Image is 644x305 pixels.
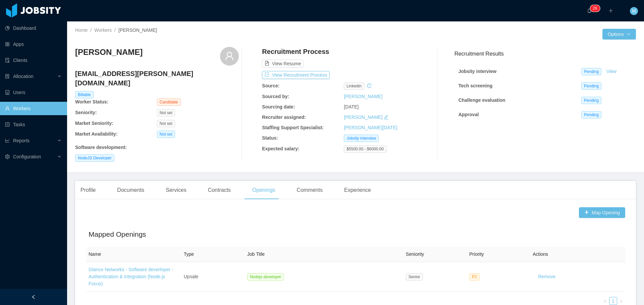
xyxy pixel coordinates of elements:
span: Not set [157,109,175,117]
li: Next Page [617,297,625,305]
h3: Recruitment Results [454,50,636,58]
i: icon: setting [5,154,10,159]
a: 1 [609,297,617,305]
a: Workers [94,27,112,33]
button: icon: file-textView Resume [262,60,304,68]
a: icon: pie-chartDashboard [5,21,62,35]
b: Expected salary: [262,146,299,151]
i: icon: line-chart [5,138,10,143]
div: Documents [112,181,150,200]
b: Staffing Support Specialist: [262,125,324,130]
span: Pending [581,82,601,90]
div: Openings [247,181,281,200]
sup: 26 [590,5,600,12]
a: icon: exportView Recruitment Process [262,72,330,78]
span: P2 [469,273,480,281]
b: Source: [262,83,279,88]
span: Billable [75,91,94,98]
span: Nodejs developer [247,273,284,281]
a: icon: userWorkers [5,102,62,115]
span: linkedin [344,82,364,90]
span: Not set [157,131,175,138]
a: [PERSON_NAME] [344,115,382,120]
span: [PERSON_NAME] [118,27,157,33]
b: Market Seniority: [75,121,113,126]
button: icon: plusMap Opening [579,207,625,218]
a: icon: auditClients [5,54,62,67]
a: Home [75,27,88,33]
b: Market Availability: [75,131,118,137]
span: Name [89,251,101,257]
a: icon: robotUsers [5,86,62,99]
button: Remove [533,272,561,282]
span: $5500.00 - $6000.00 [344,145,386,153]
span: / [114,27,116,33]
span: Priority [469,251,484,257]
i: icon: edit [384,115,388,120]
b: Worker Status: [75,99,108,104]
li: 1 [609,297,617,305]
i: icon: solution [5,74,10,79]
strong: Approval [459,112,479,117]
i: icon: plus [608,8,613,13]
b: Software development : [75,145,127,150]
a: icon: file-textView Resume [262,61,304,66]
span: Job Title [247,251,265,257]
span: / [90,27,92,33]
p: 2 [593,5,595,12]
span: Allocation [13,74,34,79]
div: Profile [75,181,101,200]
div: Contracts [203,181,236,200]
span: NodeJS Developer [75,154,114,162]
span: Type [184,251,194,257]
a: Glance Networks - Software deverloper - Authentication & Integration (Node.js Focus) [89,267,173,286]
h4: [EMAIL_ADDRESS][PERSON_NAME][DOMAIN_NAME] [75,69,239,88]
span: Configuration [13,154,41,159]
strong: Jobsity interview [459,69,497,74]
li: Previous Page [601,297,609,305]
i: icon: user [225,51,234,61]
strong: Tech screening [459,83,493,88]
span: Pending [581,68,601,75]
strong: Challenge evaluation [459,97,505,103]
span: Pending [581,111,601,119]
span: Jobsity interview [344,135,379,142]
p: 6 [595,5,597,12]
span: Candidate [157,98,181,106]
span: Senior [406,273,423,281]
i: icon: history [367,83,372,88]
a: View [604,69,619,74]
td: Upsale [181,262,245,292]
a: icon: profileTasks [5,118,62,131]
i: icon: left [603,299,607,303]
a: icon: appstoreApps [5,37,62,51]
b: Seniority: [75,110,97,115]
button: Optionsicon: down [602,29,636,40]
a: [PERSON_NAME][DATE] [344,125,397,130]
span: Reports [13,138,30,143]
div: Comments [291,181,328,200]
span: Pending [581,97,601,104]
i: icon: right [619,299,623,303]
h2: Mapped Openings [89,229,623,240]
a: [PERSON_NAME] [344,94,382,99]
span: Not set [157,120,175,127]
h3: [PERSON_NAME] [75,47,143,58]
span: Actions [533,251,548,257]
div: Experience [339,181,376,200]
i: icon: bell [587,8,592,13]
div: Services [160,181,192,200]
span: M [632,7,636,15]
span: [DATE] [344,104,359,109]
span: Seniority [406,251,424,257]
b: Sourced by: [262,94,289,99]
b: Status: [262,135,278,141]
b: Sourcing date: [262,104,295,109]
b: Recruiter assigned: [262,115,306,120]
button: icon: exportView Recruitment Process [262,71,330,79]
